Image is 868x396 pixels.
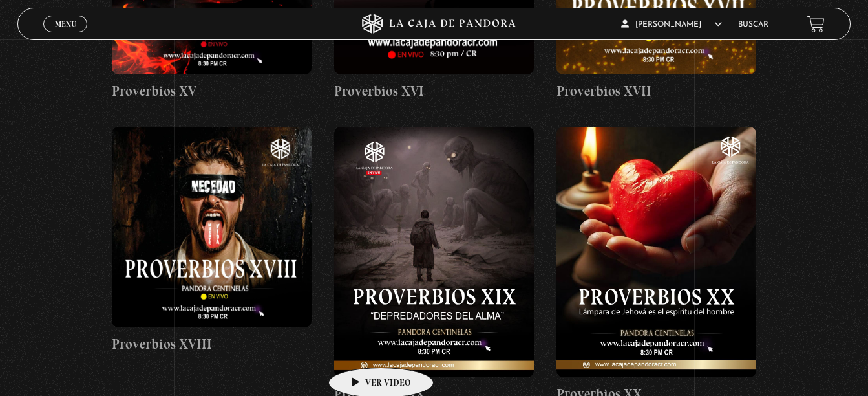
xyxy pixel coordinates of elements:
[334,81,534,102] h4: Proverbios XVI
[738,21,768,28] a: Buscar
[55,20,76,28] span: Menu
[807,16,825,33] a: View your shopping cart
[112,334,312,355] h4: Proverbios XVIII
[621,21,722,28] span: [PERSON_NAME]
[556,81,756,102] h4: Proverbios XVII
[50,31,81,40] span: Cerrar
[112,127,312,354] a: Proverbios XVIII
[112,81,312,102] h4: Proverbios XV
